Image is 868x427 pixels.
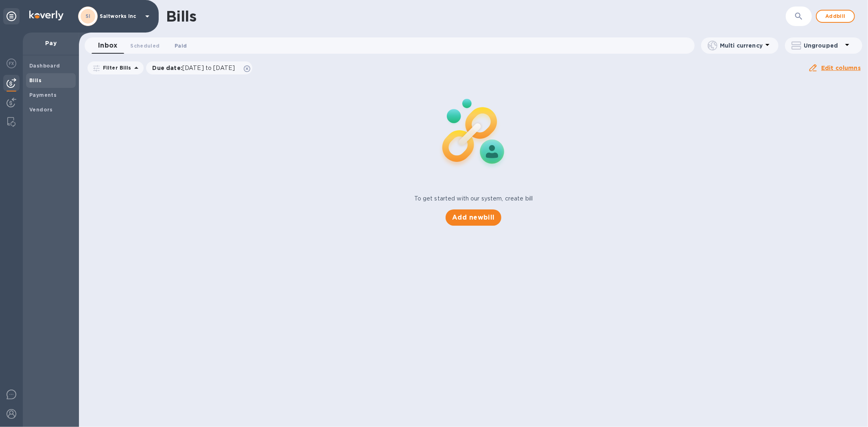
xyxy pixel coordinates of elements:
[175,41,187,50] span: Paid
[452,213,495,222] span: Add new bill
[7,59,16,68] img: Foreign exchange
[182,65,235,71] span: [DATE] to [DATE]
[98,40,117,51] span: Inbox
[446,209,501,226] button: Add newbill
[804,41,842,50] p: Ungrouped
[100,64,131,71] p: Filter Bills
[29,11,63,20] img: Logo
[153,64,239,72] p: Due date :
[166,8,196,25] h1: Bills
[29,77,42,83] b: Bills
[29,107,53,113] b: Vendors
[720,41,763,50] p: Multi currency
[29,63,60,69] b: Dashboard
[100,13,140,19] p: Saltworks Inc
[130,41,160,50] span: Scheduled
[85,13,91,19] b: SI
[29,39,72,47] p: Pay
[816,10,855,23] button: Addbill
[821,65,861,71] u: Edit columns
[823,11,848,21] span: Add bill
[29,92,57,98] b: Payments
[414,194,533,203] p: To get started with our system, create bill
[3,8,20,24] div: Unpin categories
[146,61,253,74] div: Due date:[DATE] to [DATE]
